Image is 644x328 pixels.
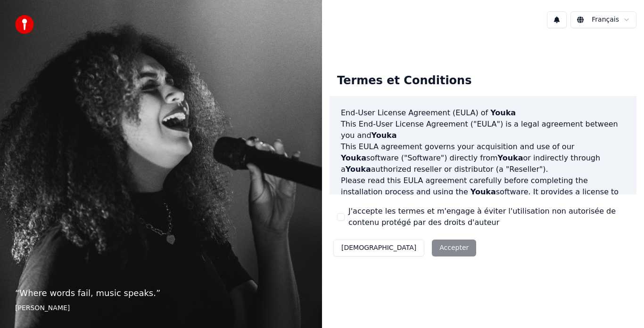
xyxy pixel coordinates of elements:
p: Please read this EULA agreement carefully before completing the installation process and using th... [341,175,625,220]
footer: [PERSON_NAME] [15,304,307,313]
p: This EULA agreement governs your acquisition and use of our software ("Software") directly from o... [341,141,625,175]
h3: End-User License Agreement (EULA) of [341,107,625,119]
button: [DEMOGRAPHIC_DATA] [333,240,424,256]
span: Youka [372,131,397,140]
span: Youka [471,187,496,196]
span: Youka [341,153,366,162]
span: Youka [346,165,371,174]
label: J'accepte les termes et m'engage à éviter l'utilisation non autorisée de contenu protégé par des ... [348,206,629,228]
img: youka [15,15,34,34]
span: Youka [498,153,523,162]
div: Termes et Conditions [330,66,479,96]
p: This End-User License Agreement ("EULA") is a legal agreement between you and [341,119,625,141]
p: “ Where words fail, music speaks. ” [15,287,307,300]
span: Youka [490,108,516,117]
